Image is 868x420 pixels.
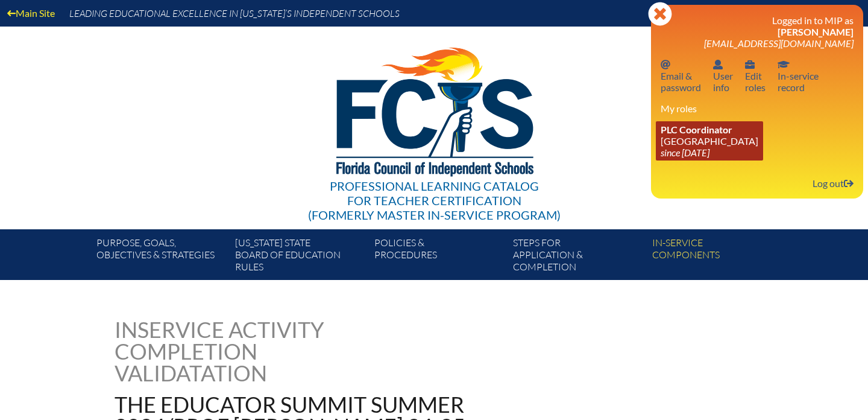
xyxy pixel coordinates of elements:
[661,124,732,135] span: PLC Coordinator
[778,26,854,37] span: [PERSON_NAME]
[647,234,786,280] a: In-servicecomponents
[347,193,521,208] span: for Teacher Certification
[661,14,854,49] h3: Logged in to MIP as
[844,179,854,188] svg: Log out
[661,103,854,114] h3: My roles
[773,56,823,95] a: In-service recordIn-servicerecord
[92,234,230,280] a: Purpose, goals,objectives & strategies
[808,175,858,191] a: Log outLog out
[656,121,763,161] a: PLC Coordinator [GEOGRAPHIC_DATA] since [DATE]
[303,24,565,224] a: Professional Learning Catalog for Teacher Certification(formerly Master In-service Program)
[308,179,561,222] div: Professional Learning Catalog (formerly Master In-service Program)
[370,234,508,280] a: Policies &Procedures
[661,60,670,69] svg: Email password
[713,60,723,69] svg: User info
[648,2,672,26] svg: Close
[704,37,854,49] span: [EMAIL_ADDRESS][DOMAIN_NAME]
[778,60,790,69] svg: In-service record
[115,319,357,384] h1: Inservice Activity Completion Validatation
[508,234,647,280] a: Steps forapplication & completion
[2,5,60,21] a: Main Site
[310,27,559,191] img: FCISlogo221.eps
[661,147,709,158] i: since [DATE]
[708,56,738,95] a: User infoUserinfo
[740,56,770,95] a: User infoEditroles
[745,60,755,69] svg: User info
[656,56,706,95] a: Email passwordEmail &password
[230,234,369,280] a: [US_STATE] StateBoard of Education rules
